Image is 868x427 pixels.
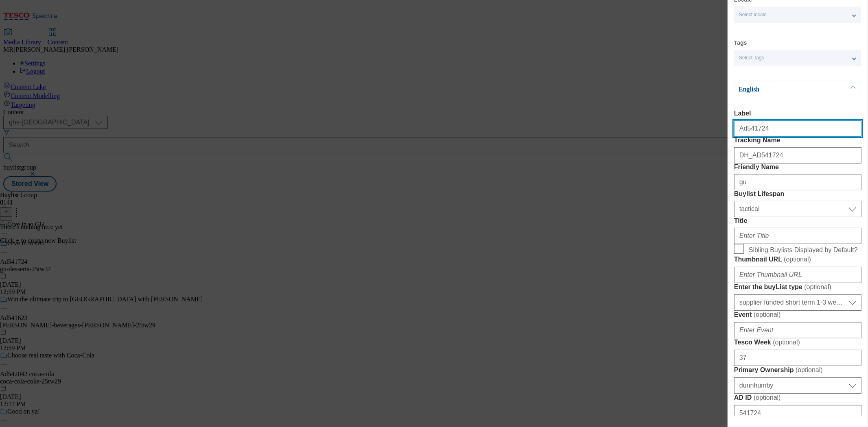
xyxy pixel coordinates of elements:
[784,256,811,263] span: ( optional )
[804,283,831,290] span: ( optional )
[796,366,823,373] span: ( optional )
[739,55,764,61] span: Select Tags
[734,311,861,319] label: Event
[734,255,861,264] label: Thumbnail URL
[734,7,861,23] button: Select locale
[734,147,861,163] input: Enter Tracking Name
[734,228,861,244] input: Enter Title
[734,267,861,283] input: Enter Thumbnail URL
[754,311,781,318] span: ( optional )
[734,338,861,346] label: Tesco Week
[734,174,861,190] input: Enter Friendly Name
[734,322,861,338] input: Enter Event
[739,85,824,94] p: English
[754,394,781,401] span: ( optional )
[734,41,747,45] label: Tags
[734,190,861,198] label: Buylist Lifespan
[734,405,861,421] input: Enter AD ID
[734,163,861,171] label: Friendly Name
[734,50,861,66] button: Select Tags
[734,217,861,224] label: Title
[734,350,861,366] input: Enter Tesco Week
[739,12,767,18] span: Select locale
[734,394,861,402] label: AD ID
[773,339,800,346] span: ( optional )
[734,120,861,137] input: Enter Label
[734,366,861,374] label: Primary Ownership
[734,283,861,291] label: Enter the buyList type
[749,246,858,254] span: Sibling Buylists Displayed by Default?
[734,110,861,117] label: Label
[734,137,861,144] label: Tracking Name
